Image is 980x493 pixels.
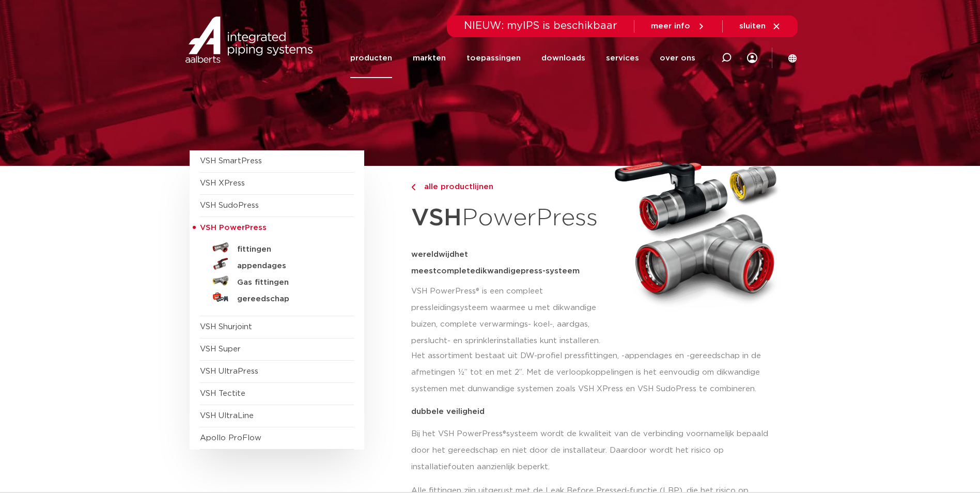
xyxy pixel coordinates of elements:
h5: Gas fittingen [237,278,339,287]
h5: gereedschap [237,295,339,304]
a: alle productlijnen [411,181,605,193]
span: ® [503,430,506,438]
span: VSH PowerPress [200,224,267,232]
a: VSH XPress [200,179,245,187]
span: NIEUW: myIPS is beschikbaar [464,21,617,31]
img: chevron-right.svg [411,184,415,191]
span: sluiten [739,22,766,30]
span: dikwandige [475,267,521,275]
nav: Menu [350,38,695,78]
a: over ons [660,38,695,78]
a: VSH Super [200,345,241,353]
a: toepassingen [466,38,521,78]
p: dubbele veiligheid [411,408,784,415]
a: producten [350,38,392,78]
a: gereedschap [200,289,354,305]
strong: VSH [411,206,462,230]
h1: PowerPress [411,198,605,238]
span: press-systeem [521,267,580,275]
a: sluiten [739,22,781,31]
span: alle productlijnen [418,183,493,191]
a: services [606,38,639,78]
span: het meest [411,251,468,275]
p: VSH PowerPress® is een compleet pressleidingsysteem waarmee u met dikwandige buizen, complete ver... [411,283,605,349]
p: Het assortiment bestaat uit DW-profiel pressfittingen, -appendages en -gereedschap in de afmeting... [411,348,784,397]
a: VSH UltraLine [200,412,254,420]
span: meer info [651,22,690,30]
a: meer info [651,22,706,31]
a: appendages [200,256,354,272]
span: Bij het VSH PowerPress [411,430,503,438]
a: VSH Tectite [200,390,245,397]
a: VSH SudoPress [200,202,259,209]
h5: appendages [237,261,339,271]
span: systeem wordt de kwaliteit van de verbinding voornamelijk bepaald door het gereedschap en niet do... [411,430,768,471]
span: wereldwijd [411,251,455,258]
a: Gas fittingen [200,272,354,289]
a: markten [413,38,446,78]
a: fittingen [200,239,354,256]
span: complete [437,267,475,275]
a: downloads [541,38,585,78]
a: Apollo ProFlow [200,434,261,442]
h5: fittingen [237,245,339,254]
a: VSH UltraPress [200,367,258,375]
a: VSH SmartPress [200,157,262,165]
a: VSH Shurjoint [200,323,252,331]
